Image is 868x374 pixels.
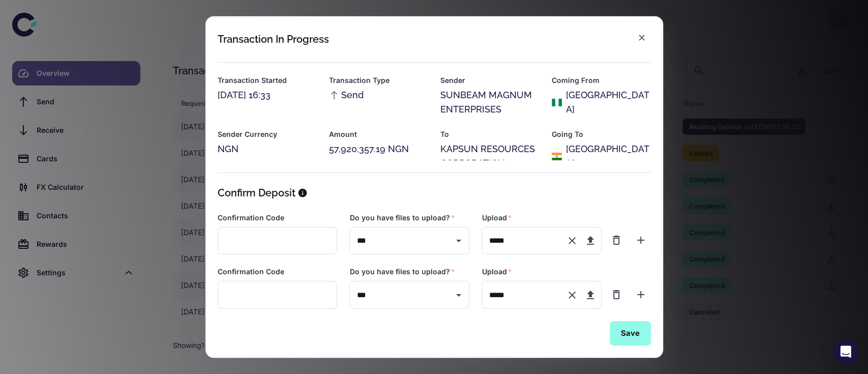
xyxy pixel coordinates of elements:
div: [DATE] 16:33 [218,88,317,102]
h6: Going To [552,129,651,140]
label: Do you have files to upload? [349,267,455,277]
button: Save [610,321,651,346]
label: Confirmation Code [218,267,284,277]
label: Upload [482,267,512,277]
h6: Sender Currency [218,129,317,140]
div: NGN [218,142,317,156]
span: Send [329,88,364,102]
h6: Transaction Started [218,75,317,86]
button: Open [452,234,466,248]
button: Open [452,288,466,302]
h6: Sender [440,75,540,86]
h5: Confirm Deposit [218,185,295,200]
div: [GEOGRAPHIC_DATA] [566,142,651,170]
div: SUNBEAM MAGNUM ENTERPRISES [440,88,540,117]
h6: Amount [329,129,428,140]
h6: Transaction Type [329,75,428,86]
div: KAPSUN RESOURCES CORPORATION [440,142,540,170]
div: Open Intercom Messenger [833,339,858,364]
div: [GEOGRAPHIC_DATA] [566,88,651,117]
div: 57,920,357.19 NGN [329,142,428,156]
h6: Coming From [552,75,651,86]
label: Confirmation Code [218,213,284,223]
div: Transaction In Progress [218,33,329,45]
h6: To [440,129,540,140]
label: Upload [482,213,512,223]
label: Do you have files to upload? [349,213,455,223]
